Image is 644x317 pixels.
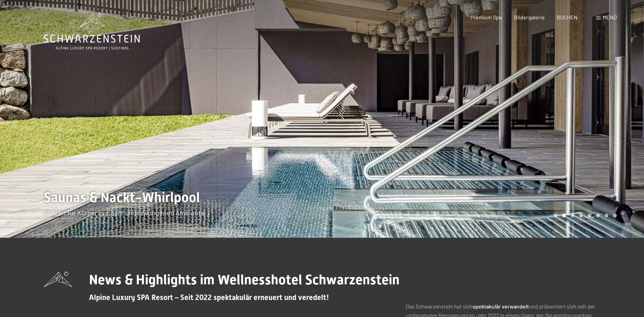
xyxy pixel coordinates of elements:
div: Carousel Page 2 (Current Slide) [562,214,566,217]
span: Alpine Luxury SPA Resort – Seit 2022 spektakulär erneuert und veredelt! [89,293,329,302]
a: Bildergalerie [514,14,545,20]
a: BUCHEN [557,14,577,20]
span: News & Highlights im Wellnesshotel Schwarzenstein [89,272,400,288]
strong: spektakulär verwandelt [473,303,529,310]
div: Carousel Page 5 [588,214,591,217]
div: Carousel Page 6 [596,214,600,217]
div: Carousel Page 3 [571,214,574,217]
div: Carousel Pagination [551,214,617,217]
span: Menü [603,14,617,20]
div: Carousel Page 7 [605,214,608,217]
div: Carousel Page 1 [554,214,557,217]
div: Carousel Page 8 [613,214,617,217]
div: Carousel Page 4 [579,214,583,217]
a: Premium Spa [471,14,502,20]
